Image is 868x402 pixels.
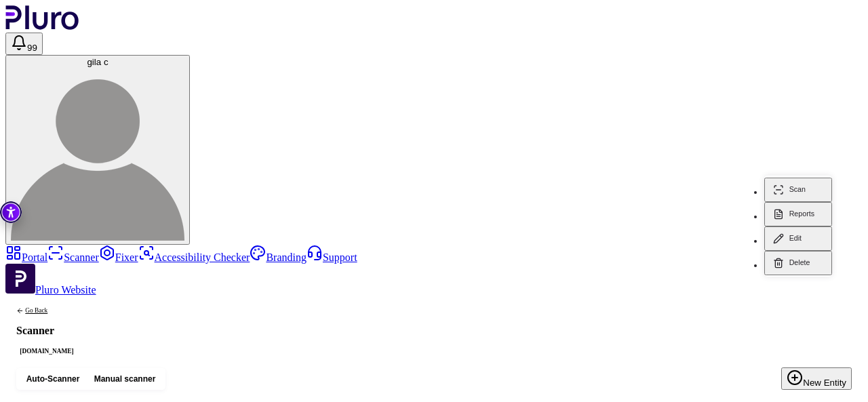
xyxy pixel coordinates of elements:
[138,252,250,263] a: Accessibility Checker
[5,284,96,296] a: Open Pluro Website
[764,251,832,275] button: Delete
[5,252,47,263] a: Portal
[94,374,156,384] span: Manual scanner
[764,226,832,251] button: Edit
[250,252,307,263] a: Branding
[764,178,832,202] button: Scan
[16,307,77,315] a: Back to previous screen
[5,33,43,55] button: Open notifications, you have 124 new notifications
[11,67,184,241] img: gila c
[16,325,77,336] h1: Scanner
[47,252,99,263] a: Scanner
[781,367,852,390] button: New Entity
[5,55,190,245] button: gila cgila c
[16,347,77,357] div: [DOMAIN_NAME]
[87,371,163,387] button: Manual scanner
[99,252,138,263] a: Fixer
[26,374,80,384] span: Auto-Scanner
[5,20,79,32] a: Logo
[87,57,108,67] span: gila c
[764,202,832,226] button: Reports
[5,245,863,296] aside: Sidebar menu
[19,371,87,387] button: Auto-Scanner
[307,252,357,263] a: Support
[27,43,37,53] span: 99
